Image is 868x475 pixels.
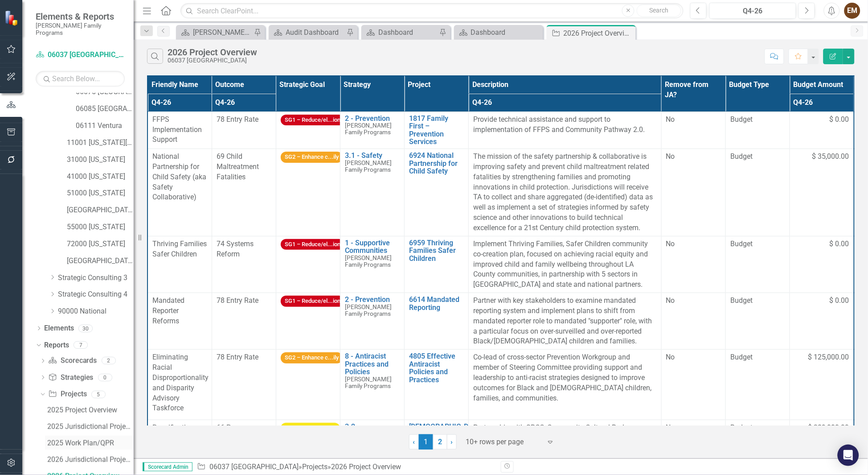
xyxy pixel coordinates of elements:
span: SG1 – Reduce/el...ion [281,296,344,307]
td: Double-Click to Edit [469,149,662,236]
span: No [666,423,675,432]
a: 4805 Effective Antiracist Policies and Practices [409,352,464,384]
td: Double-Click to Edit [726,350,790,420]
td: Double-Click to Edit [212,112,276,149]
td: Double-Click to Edit [661,149,725,236]
td: Double-Click to Edit Right Click for Context Menu [405,420,469,457]
div: EM [844,3,860,19]
td: Double-Click to Edit [469,350,662,420]
a: 3.1 - Safety [345,152,400,160]
span: No [666,152,675,161]
img: ClearPoint Strategy [4,10,20,25]
a: Projects [302,463,328,471]
td: Double-Click to Edit [147,293,212,350]
input: Search Below... [36,71,125,87]
td: Double-Click to Edit Right Click for Context Menu [405,293,469,350]
button: Search [637,4,681,17]
td: Double-Click to Edit [661,112,725,149]
div: 7 [74,342,88,349]
span: [PERSON_NAME] Family Programs [345,122,392,136]
a: 1817 Family First – Prevention Services [409,115,464,146]
a: Strategies [48,373,93,383]
span: [PERSON_NAME] Family Programs [345,303,392,317]
span: No [666,296,675,305]
td: Double-Click to Edit Right Click for Context Menu [405,149,469,236]
a: 2 - Prevention [345,115,400,123]
div: 2026 Project Overview [168,47,257,57]
div: Q4-26 [712,6,793,17]
a: 8 - Antiracist Practices and Policies [345,352,400,376]
td: Double-Click to Edit [790,420,854,457]
input: Search ClearPoint... [180,3,684,19]
span: SG2 – Enhance c...ily [281,352,343,363]
a: 2 [433,434,447,450]
a: 1 - Supportive Communities [345,239,400,255]
td: Double-Click to Edit Right Click for Context Menu [340,420,405,457]
span: SG1 – Reduce/el...ion [281,115,344,126]
a: 72000 [US_STATE] [67,239,134,249]
td: Double-Click to Edit [212,350,276,420]
td: Double-Click to Edit [147,112,212,149]
div: [PERSON_NAME] Overview [193,27,252,38]
td: Double-Click to Edit [469,112,662,149]
span: Budget [730,152,785,162]
span: Budget [730,296,785,306]
span: SG2 – Enhance c...ily [281,152,343,163]
div: 2026 Project Overview [331,463,401,471]
div: Dashboard [471,27,541,38]
span: National Partnership for Child Safety (aka Safety Collaborative) [152,152,206,201]
td: Double-Click to Edit [147,236,212,293]
span: FFPS Implementation Support [152,115,202,144]
td: Double-Click to Edit [469,420,662,457]
td: Double-Click to Edit [726,236,790,293]
td: Double-Click to Edit Right Click for Context Menu [340,112,405,149]
td: Double-Click to Edit [212,236,276,293]
td: Double-Click to Edit [726,293,790,350]
span: $ 0.00 [830,239,849,249]
a: Strategic Consulting 3 [58,273,134,283]
td: Double-Click to Edit Right Click for Context Menu [340,293,405,350]
span: 78 Entry Rate [217,296,258,305]
td: Double-Click to Edit [726,420,790,457]
a: 2025 Jurisdictional Projects Assessment [45,419,134,434]
a: 11001 [US_STATE][GEOGRAPHIC_DATA] [67,138,134,148]
a: 51000 [US_STATE] [67,188,134,198]
span: [PERSON_NAME] Family Programs [345,159,392,173]
td: Double-Click to Edit [469,293,662,350]
span: $ 125,000.00 [808,352,849,363]
span: SG1 – Reduce/el...ion [281,239,344,250]
a: 31000 [US_STATE] [67,155,134,165]
span: Mandated Reporter Reforms [152,296,184,325]
a: 06111 Ventura [76,121,134,131]
span: No [666,353,675,361]
span: $ 0.00 [830,296,849,306]
td: Double-Click to Edit [469,236,662,293]
td: Double-Click to Edit [276,420,340,457]
p: The mission of the safety partnership & collaborative is improving safety and prevent child maltr... [473,152,657,233]
span: $ 239,000.00 [808,423,849,433]
td: Double-Click to Edit [212,293,276,350]
a: 06037 [GEOGRAPHIC_DATA] [209,463,299,471]
span: [PERSON_NAME] Family Programs [345,376,392,389]
span: Scorecard Admin [143,463,192,471]
td: Double-Click to Edit [661,293,725,350]
button: Q4-26 [709,3,796,19]
div: 2025 Project Overview [47,406,134,414]
td: Double-Click to Edit [661,236,725,293]
span: Budget [730,352,785,363]
td: Double-Click to Edit [790,293,854,350]
div: 0 [98,374,112,381]
div: Audit Dashboard [286,27,344,38]
td: Double-Click to Edit [790,112,854,149]
td: Double-Click to Edit [790,350,854,420]
span: No [666,115,675,124]
span: $ 35,000.00 [812,152,849,162]
a: 2 - Prevention [345,296,400,304]
a: 06037 [GEOGRAPHIC_DATA] [36,50,125,60]
td: Double-Click to Edit [147,149,212,236]
td: Double-Click to Edit Right Click for Context Menu [405,112,469,149]
div: 2026 Jurisdictional Projects Assessment [47,456,134,464]
td: Double-Click to Edit [212,420,276,457]
td: Double-Click to Edit [276,149,340,236]
span: Budget [730,115,785,125]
